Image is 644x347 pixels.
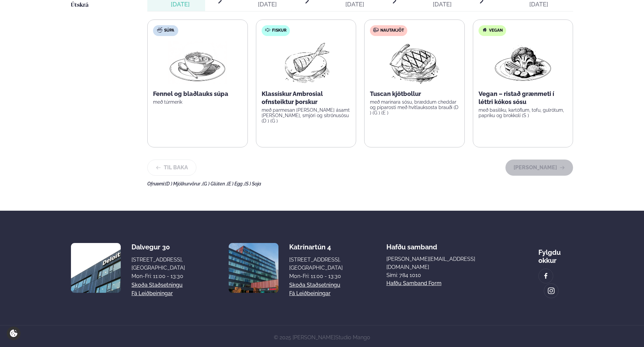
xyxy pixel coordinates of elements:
[168,41,227,84] img: Soup.png
[276,41,336,84] img: Fish.png
[289,272,343,280] div: Mon-Fri: 11:00 - 13:30
[423,0,462,8] div: [DATE]
[262,90,351,106] p: Klassískur Ambrosial ofnsteiktur þorskur
[386,271,495,279] p: Sími: 784 1010
[289,243,343,251] div: Katrínartún 4
[272,28,287,33] span: Fiskur
[227,181,244,186] span: (E ) Egg ,
[7,326,21,340] a: Cookie settings
[157,27,162,33] img: soup.svg
[131,256,185,272] div: [STREET_ADDRESS], [GEOGRAPHIC_DATA]
[250,0,285,8] div: [DATE]
[386,238,437,251] span: Hafðu samband
[131,281,183,289] a: Skoða staðsetningu
[334,0,375,8] div: [DATE]
[229,243,278,293] img: image alt
[522,0,555,8] div: [DATE]
[262,107,351,124] p: með parmesan [PERSON_NAME] ásamt [PERSON_NAME], smjöri og sítrónusósu (D ) (G )
[153,99,242,105] p: með túrmerik
[153,90,242,98] p: Fennel og blaðlauks súpa
[71,243,121,293] img: image alt
[386,255,495,271] a: [PERSON_NAME][EMAIL_ADDRESS][DOMAIN_NAME]
[539,269,553,283] a: image alt
[538,243,573,265] div: Fylgdu okkur
[493,41,553,84] img: Vegan.png
[265,27,270,33] img: fish.svg
[289,256,343,272] div: [STREET_ADDRESS], [GEOGRAPHIC_DATA]
[479,90,568,106] p: Vegan – ristað grænmeti í léttri kókos sósu
[71,2,88,8] span: Útskrá
[147,160,196,176] button: Til baka
[505,160,573,176] button: [PERSON_NAME]
[385,41,444,84] img: Beef-Meat.png
[147,181,573,186] div: Ofnæmi:
[71,1,88,9] a: Útskrá
[489,28,503,33] span: Vegan
[482,27,487,33] img: Vegan.svg
[544,284,558,298] a: image alt
[202,181,227,186] span: (G ) Glúten ,
[386,279,442,287] a: Hafðu samband form
[370,90,459,98] p: Tuscan kjötbollur
[131,243,185,251] div: Dalvegur 30
[373,27,379,33] img: beef.svg
[289,281,340,289] a: Skoða staðsetningu
[131,272,185,280] div: Mon-Fri: 11:00 - 13:30
[289,289,331,298] a: Fá leiðbeiningar
[380,28,404,33] span: Nautakjöt
[542,272,550,280] img: image alt
[244,181,261,186] span: (S ) Soja
[131,289,173,298] a: Fá leiðbeiningar
[547,287,555,295] img: image alt
[171,0,190,8] div: [DATE]
[370,99,459,115] p: með marinara sósu, bræddum cheddar og piparosti með hvítlauksosta brauði (D ) (G ) (E )
[274,334,370,341] span: © 2025 [PERSON_NAME]
[165,181,202,186] span: (D ) Mjólkurvörur ,
[164,28,174,33] span: Súpa
[479,107,568,118] p: með basilíku, kartöflum, tofu, gulrótum, papriku og brokkolí (S )
[335,334,370,341] a: Studio Mango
